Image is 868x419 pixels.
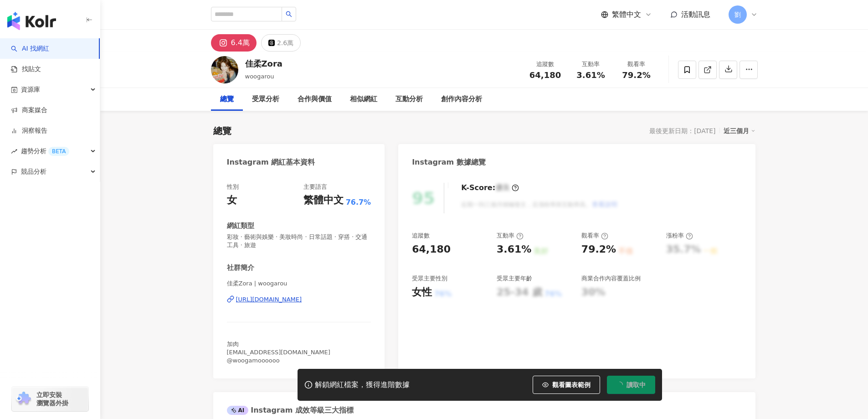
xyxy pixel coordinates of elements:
div: Instagram 網紅基本資料 [227,157,315,167]
img: chrome extension [15,392,32,406]
span: 讀取中 [627,381,646,388]
a: 商案媒合 [11,106,47,115]
div: 佳柔Zora [245,58,282,69]
button: 6.4萬 [211,34,257,52]
div: 追蹤數 [412,232,430,240]
span: 繁體中文 [612,10,641,20]
div: [URL][DOMAIN_NAME] [236,295,302,304]
div: 觀看率 [581,232,608,240]
div: 2.6萬 [277,36,293,49]
div: 女 [227,193,237,207]
span: woogarou [245,73,274,80]
div: 受眾主要性別 [412,274,447,283]
div: Instagram 數據總覽 [412,157,486,167]
div: 網紅類型 [227,221,254,231]
div: Instagram 成效等級三大指標 [227,405,354,415]
div: 受眾分析 [252,94,279,105]
div: 6.4萬 [231,36,250,49]
div: 最後更新日期：[DATE] [649,127,715,134]
div: 互動率 [574,60,608,69]
span: search [286,11,292,17]
button: 讀取中 [607,376,655,394]
span: 79.2% [622,71,650,80]
a: [URL][DOMAIN_NAME] [227,295,371,304]
div: 繁體中文 [303,193,344,207]
div: 解鎖網紅檔案，獲得進階數據 [315,380,410,390]
a: searchAI 找網紅 [11,44,49,53]
div: 互動率 [497,232,524,240]
div: 合作與價值 [298,94,332,105]
div: 商業合作內容覆蓋比例 [581,274,641,283]
div: 79.2% [581,243,616,257]
span: 76.7% [346,197,371,207]
a: 找貼文 [11,65,41,74]
span: rise [11,148,17,155]
div: 相似網紅 [350,94,377,105]
div: 64,180 [412,243,451,257]
span: 劉 [734,10,741,20]
div: 社群簡介 [227,263,254,273]
span: 3.61% [576,71,605,80]
span: 趨勢分析 [21,141,69,161]
div: 創作內容分析 [441,94,482,105]
div: 女性 [412,285,432,300]
div: 主要語言 [303,183,327,191]
button: 2.6萬 [261,34,301,52]
span: 競品分析 [21,161,46,182]
div: 互動分析 [395,94,423,105]
span: 資源庫 [21,79,40,100]
div: BETA [48,147,69,156]
div: K-Score : [461,183,519,193]
div: 受眾主要年齡 [497,274,532,283]
span: loading [615,380,624,389]
a: 洞察報告 [11,126,47,135]
button: 觀看圖表範例 [533,376,600,394]
span: 加肉 [EMAIL_ADDRESS][DOMAIN_NAME] @woogamoooooo [227,341,330,364]
div: 追蹤數 [528,60,563,69]
span: 活動訊息 [681,10,710,19]
span: 64,180 [529,70,561,80]
div: 性別 [227,183,239,191]
div: 3.61% [497,243,531,257]
img: logo [7,12,56,30]
span: 佳柔Zora | woogarou [227,279,371,288]
div: 總覽 [213,124,231,137]
div: AI [227,406,249,415]
span: 彩妝 · 藝術與娛樂 · 美妝時尚 · 日常話題 · 穿搭 · 交通工具 · 旅遊 [227,233,371,249]
span: 觀看圖表範例 [552,381,591,388]
div: 觀看率 [619,60,654,69]
a: chrome extension立即安裝 瀏覽器外掛 [12,387,88,411]
img: KOL Avatar [211,56,238,83]
div: 近三個月 [724,125,755,137]
div: 漲粉率 [666,232,693,240]
span: 立即安裝 瀏覽器外掛 [36,391,68,407]
div: 總覽 [220,94,234,105]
